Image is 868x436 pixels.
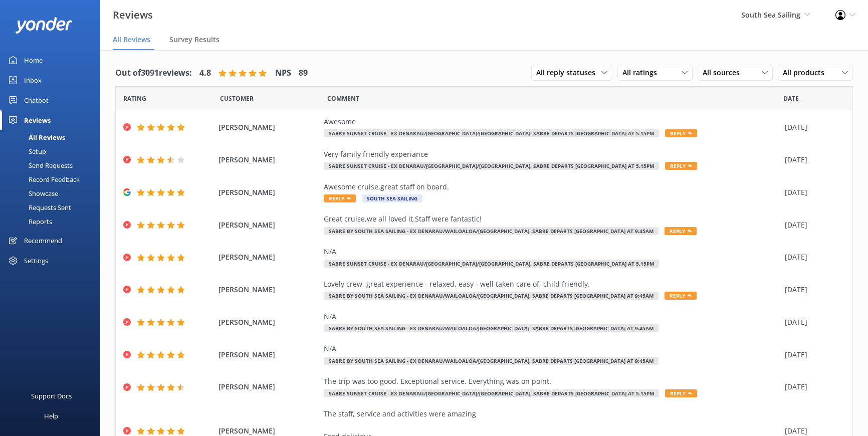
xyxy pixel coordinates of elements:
span: [PERSON_NAME] [219,122,319,133]
span: SABRE by South Sea Sailing - ex Denarau/Wailoaloa/[GEOGRAPHIC_DATA]. Sabre Departs [GEOGRAPHIC_DA... [324,292,659,300]
div: Help [44,406,58,426]
span: All reply statuses [536,67,601,78]
span: Date [783,94,799,103]
span: Survey Results [169,35,220,45]
div: Reports [6,214,52,229]
span: Reply [665,129,697,137]
img: yonder-white-logo.png [15,17,73,34]
span: Date [123,94,146,103]
span: Question [327,94,359,103]
span: [PERSON_NAME] [219,154,319,165]
div: N/A [324,246,780,257]
a: Send Requests [6,158,100,172]
span: Reply [665,292,697,300]
span: [PERSON_NAME] [219,187,319,198]
a: All Reviews [6,130,100,144]
span: Date [220,94,254,103]
div: Great cruise,we all loved it.Staff were fantastic! [324,213,780,225]
div: Reviews [24,110,51,130]
div: N/A [324,343,780,354]
h3: Reviews [113,7,153,23]
span: SABRE by South Sea Sailing - ex Denarau/Wailoaloa/[GEOGRAPHIC_DATA]. Sabre Departs [GEOGRAPHIC_DA... [324,357,659,365]
h4: Out of 3091 reviews: [115,67,192,80]
div: [DATE] [785,349,840,360]
span: Reply [665,389,697,397]
div: Requests Sent [6,200,71,214]
span: SABRE by South Sea Sailing - ex Denarau/Wailoaloa/[GEOGRAPHIC_DATA]. Sabre Departs [GEOGRAPHIC_DA... [324,227,659,235]
div: Showcase [6,186,58,200]
span: South Sea Sailing [362,194,422,202]
a: Setup [6,144,100,158]
div: Awesome [324,116,780,127]
div: Awesome cruise,great staff on board. [324,181,780,192]
a: Record Feedback [6,172,100,186]
h4: 4.8 [199,67,211,80]
span: South Sea Sailing [741,10,800,20]
div: Recommend [24,231,62,251]
h4: 89 [299,67,308,80]
span: Sabre Sunset Cruise - ex Denarau/[GEOGRAPHIC_DATA]/[GEOGRAPHIC_DATA]. Sabre Departs [GEOGRAPHIC_D... [324,389,659,397]
div: Setup [6,144,46,158]
div: All Reviews [6,130,65,144]
span: All Reviews [113,35,150,45]
span: SABRE by South Sea Sailing - ex Denarau/Wailoaloa/[GEOGRAPHIC_DATA]. Sabre Departs [GEOGRAPHIC_DA... [324,324,659,332]
div: [DATE] [785,381,840,392]
div: Chatbot [24,90,49,110]
span: All products [783,67,830,78]
span: Sabre Sunset Cruise - ex Denarau/[GEOGRAPHIC_DATA]/[GEOGRAPHIC_DATA]. Sabre Departs [GEOGRAPHIC_D... [324,260,659,268]
span: [PERSON_NAME] [219,349,319,360]
div: Record Feedback [6,172,80,186]
div: [DATE] [785,284,840,295]
span: Sabre Sunset Cruise - ex Denarau/[GEOGRAPHIC_DATA]/[GEOGRAPHIC_DATA]. Sabre Departs [GEOGRAPHIC_D... [324,129,659,137]
div: Very family friendly experiance [324,149,780,160]
span: Reply [324,194,356,202]
div: [DATE] [785,122,840,133]
div: The trip was too good. Exceptional service. Everything was on point. [324,376,780,387]
span: [PERSON_NAME] [219,284,319,295]
a: Showcase [6,186,100,200]
div: [DATE] [785,154,840,165]
span: Reply [665,227,697,235]
span: Reply [665,162,697,170]
div: Lovely crew, great experience - relaxed, easy - well taken care of, child friendly. [324,279,780,290]
div: Home [24,50,43,70]
span: All ratings [622,67,663,78]
a: Requests Sent [6,200,100,214]
span: [PERSON_NAME] [219,252,319,263]
div: [DATE] [785,317,840,328]
a: Reports [6,214,100,229]
span: [PERSON_NAME] [219,220,319,231]
div: [DATE] [785,220,840,231]
div: Inbox [24,70,42,90]
div: Settings [24,251,48,271]
div: [DATE] [785,187,840,198]
span: All sources [703,67,746,78]
span: [PERSON_NAME] [219,381,319,392]
span: [PERSON_NAME] [219,317,319,328]
span: Sabre Sunset Cruise - ex Denarau/[GEOGRAPHIC_DATA]/[GEOGRAPHIC_DATA]. Sabre Departs [GEOGRAPHIC_D... [324,162,659,170]
h4: NPS [275,67,291,80]
div: [DATE] [785,252,840,263]
div: Support Docs [31,386,72,406]
div: N/A [324,311,780,322]
div: Send Requests [6,158,73,172]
